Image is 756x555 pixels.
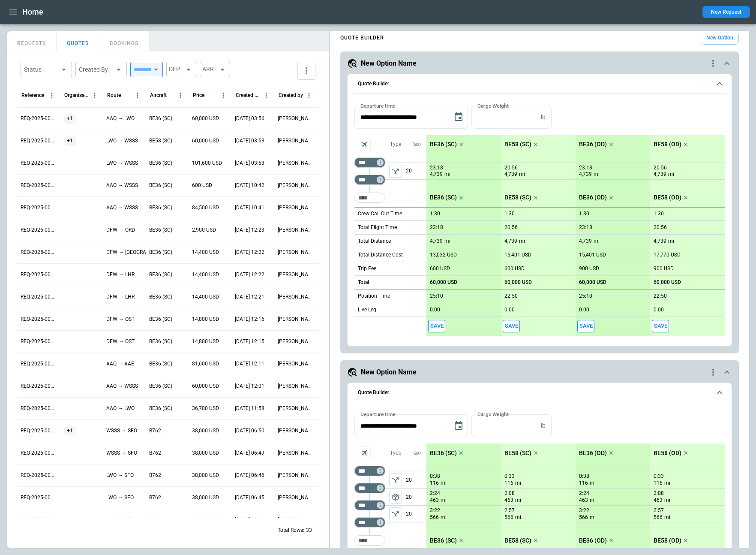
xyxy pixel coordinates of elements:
[654,473,664,480] p: 0:33
[504,507,515,514] p: 2:57
[278,383,314,390] p: [PERSON_NAME]
[668,238,674,245] p: mi
[149,249,172,256] p: BE36 (SC)
[235,271,264,278] p: [DATE] 12:22
[358,265,376,272] p: Trip Fee
[106,182,138,189] p: AAQ → WSSS
[668,171,674,178] p: mi
[7,31,57,51] button: REQUESTS
[519,238,525,245] p: mi
[192,293,219,301] p: 14,400 USD
[358,293,390,300] p: Position Time
[579,497,588,504] p: 463
[192,249,219,256] p: 14,400 USD
[579,141,607,148] p: BE36 (OD)
[430,265,450,272] p: 600 USD
[354,483,385,493] div: Too short
[149,494,161,501] p: B762
[654,224,667,231] p: 20:56
[430,194,457,201] p: BE36 (SC)
[192,449,219,457] p: 38,000 USD
[358,306,376,314] p: Live Leg
[149,160,172,167] p: BE36 (SC)
[192,494,219,501] p: 38,000 USD
[235,427,264,434] p: [DATE] 06:50
[579,224,592,231] p: 23:18
[504,194,531,201] p: BE58 (SC)
[504,238,517,244] p: 4,739
[504,293,518,299] p: 22:50
[504,473,515,480] p: 0:33
[79,65,113,74] div: Created By
[430,252,457,258] p: 13,032 USD
[504,165,518,171] p: 20:56
[579,307,589,313] p: 0:00
[235,226,264,234] p: [DATE] 12:23
[64,92,89,98] div: Organisations
[654,211,664,217] p: 1:30
[192,226,216,234] p: 2,900 USD
[192,182,212,189] p: 600 USD
[541,422,546,429] p: lb
[235,449,264,457] p: [DATE] 06:49
[406,506,426,522] p: 20
[192,316,219,323] p: 14,800 USD
[504,449,531,457] p: BE58 (SC)
[428,320,445,332] button: Save
[21,92,44,98] div: Reference
[235,494,264,501] p: [DATE] 06:45
[21,338,57,345] p: REQ-2025-000018
[106,338,135,345] p: DFW → OST
[358,138,371,151] span: Aircraft selection
[21,316,57,323] p: REQ-2025-000018
[21,405,57,412] p: REQ-2025-000018
[278,316,314,323] p: [PERSON_NAME]
[236,92,260,98] div: Created At (UTC-05:00)
[279,92,303,98] div: Created by
[235,383,264,390] p: [DATE] 12:01
[192,271,219,278] p: 14,400 USD
[22,7,43,17] h1: Home
[278,405,314,412] p: [PERSON_NAME]
[21,182,57,189] p: REQ-2025-000021
[358,251,403,259] p: Total Distance Cost
[63,130,76,152] span: +1
[192,115,219,122] p: 60,000 USD
[654,279,681,286] p: 60,000 USD
[504,497,513,504] p: 463
[579,490,589,497] p: 2:24
[166,62,196,77] div: DEP
[57,31,99,51] button: QUOTES
[278,115,314,122] p: [PERSON_NAME]
[99,31,149,51] button: BOOKINGS
[519,171,525,178] p: mi
[406,163,426,179] p: 20
[106,360,134,368] p: AAQ → AAE
[652,320,669,332] span: Save this aircraft quote and copy details to clipboard
[358,238,391,245] p: Total Distance
[389,507,402,520] span: Type of sector
[441,514,447,521] p: mi
[354,157,385,168] div: Too short
[430,171,443,178] p: 4,739
[406,489,426,505] p: 20
[106,137,138,145] p: LWO → WSSS
[430,307,440,313] p: 0:00
[579,507,589,514] p: 3:22
[504,537,531,544] p: BE58 (SC)
[389,491,402,504] button: left aligned
[444,238,450,245] p: mi
[654,171,666,178] p: 4,739
[430,238,443,244] p: 4,739
[406,471,426,488] p: 20
[654,490,664,497] p: 2:08
[278,494,314,501] p: [PERSON_NAME]
[297,62,315,80] button: more
[504,171,517,178] p: 4,739
[278,360,314,368] p: [PERSON_NAME]
[702,6,750,18] button: New Request
[654,307,664,313] p: 0:00
[654,194,681,201] p: BE58 (OD)
[149,293,172,301] p: BE36 (SC)
[361,368,417,377] h5: New Option Name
